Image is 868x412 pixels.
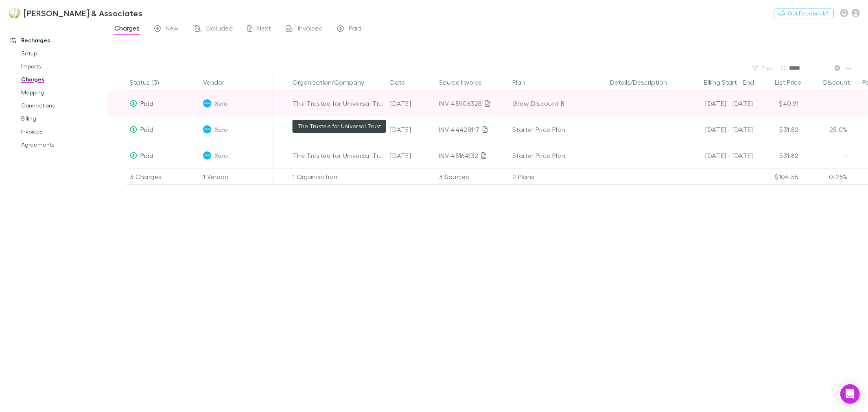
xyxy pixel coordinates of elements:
img: Xero's Logo [203,151,211,160]
a: Mapping [13,86,112,99]
div: 3 Charges [127,169,200,185]
div: [DATE] [387,116,436,142]
div: 25.0% [802,116,851,142]
a: Invoices [13,125,112,138]
div: 3 Sources [436,169,509,185]
button: Billing Start [704,74,737,90]
div: INV-44428117 [439,116,506,142]
span: Paid [349,24,361,35]
div: [DATE] - [DATE] [683,90,753,116]
span: Xero [214,142,228,169]
span: Paid [140,151,153,159]
h3: [PERSON_NAME] & Associates [24,8,142,18]
div: - [802,90,851,116]
div: $40.91 [753,90,802,116]
div: $31.82 [753,142,802,169]
span: Invoiced [298,24,323,35]
span: Paid [140,125,153,133]
div: Open Intercom Messenger [840,384,860,404]
div: The Trustee for Universal Trust [293,116,384,142]
a: Imports [13,60,112,73]
button: Got Feedback? [774,9,834,18]
button: Date [390,74,415,90]
div: 0-25% [802,169,851,185]
button: List Price [775,74,811,90]
div: $31.82 [753,116,802,142]
div: INV-45164132 [439,142,506,169]
div: Starter Price Plan [512,116,603,142]
img: Xero's Logo [203,99,211,107]
div: 1 Organisation [289,169,387,185]
a: Charges [13,73,112,86]
a: Recharges [2,34,112,47]
span: Xero [214,90,228,116]
a: Setup [13,47,112,60]
div: 2 Plans [509,169,607,185]
div: - [802,142,851,169]
div: [DATE] - [DATE] [683,142,753,169]
div: - [683,74,762,90]
a: [PERSON_NAME] & Associates [3,3,147,23]
div: [DATE] [387,142,436,169]
a: Billing [13,112,112,125]
button: Plan [512,74,535,90]
button: Source Invoice [439,74,492,90]
a: Connections [13,99,112,112]
span: Excluded [206,24,233,35]
button: Status (3) [130,74,168,90]
span: New [166,24,179,35]
div: INV-45906328 [439,90,506,116]
a: Agreements [13,138,112,151]
span: Xero [214,116,228,142]
button: Organisation/Company [293,74,374,90]
div: 1 Vendor [200,169,273,185]
div: Grow Discount B [512,90,603,116]
button: Filter [748,64,779,73]
button: Vendor [203,74,234,90]
div: The Trustee for Universal Trust [293,142,384,169]
div: Starter Price Plan [512,142,603,169]
div: [DATE] [387,90,436,116]
div: [DATE] - [DATE] [683,116,753,142]
img: Xero's Logo [203,125,211,134]
button: Details/Description [610,74,677,90]
button: End [743,74,754,90]
div: $104.55 [753,169,802,185]
span: Next [257,24,271,35]
button: Discount [823,74,860,90]
div: The Trustee for Universal Trust [293,90,384,116]
img: Moroney & Associates 's Logo [8,8,20,18]
span: Paid [140,99,153,107]
span: Charges [114,24,140,35]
